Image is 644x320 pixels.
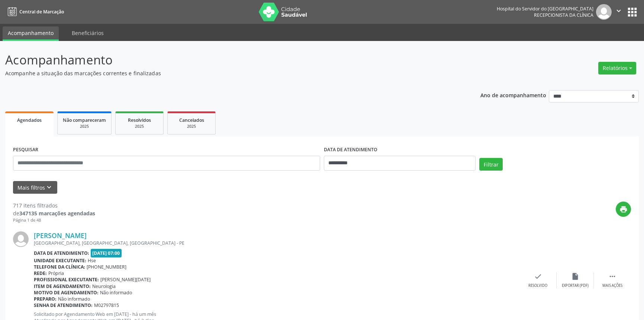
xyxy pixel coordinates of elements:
[48,270,64,276] span: Própria
[63,124,106,129] div: 2025
[92,283,116,289] span: Neurologia
[13,217,95,224] div: Página 1 de 48
[45,183,53,191] i: keyboard_arrow_down
[497,6,593,12] div: Hospital do Servidor do [GEOGRAPHIC_DATA]
[3,26,59,41] a: Acompanhamento
[34,250,89,256] b: Data de atendimento:
[608,272,616,281] i: 
[19,9,64,15] span: Central de Marcação
[34,276,99,283] b: Profissional executante:
[616,202,631,217] button: print
[13,144,38,156] label: PESQUISAR
[34,289,99,296] b: Motivo de agendamento:
[480,90,546,99] p: Ano de acompanhamento
[67,26,109,39] a: Beneficiários
[5,51,449,69] p: Acompanhamento
[13,202,95,209] div: 717 itens filtrados
[179,117,204,123] span: Cancelados
[34,257,86,264] b: Unidade executante:
[479,158,503,171] button: Filtrar
[34,302,93,308] b: Senha de atendimento:
[19,210,95,217] strong: 347135 marcações agendadas
[100,276,151,283] span: [PERSON_NAME][DATE]
[324,144,377,156] label: DATA DE ATENDIMENTO
[128,117,151,123] span: Resolvidos
[534,12,593,18] span: Recepcionista da clínica
[34,231,87,240] a: [PERSON_NAME]
[100,289,132,296] span: Não informado
[63,117,106,123] span: Não compareceram
[87,264,126,270] span: [PHONE_NUMBER]
[34,240,519,246] div: [GEOGRAPHIC_DATA], [GEOGRAPHIC_DATA], [GEOGRAPHIC_DATA] - PE
[94,302,119,308] span: M02797815
[13,231,29,247] img: img
[596,4,612,20] img: img
[91,249,122,257] span: [DATE] 07:00
[13,181,57,194] button: Mais filtroskeyboard_arrow_down
[34,283,91,289] b: Item de agendamento:
[13,209,95,217] div: de
[173,124,210,129] div: 2025
[121,124,158,129] div: 2025
[612,4,626,20] button: 
[528,283,547,288] div: Resolvido
[88,257,96,264] span: Hse
[58,296,90,302] span: Não informado
[571,272,579,281] i: insert_drive_file
[598,62,636,75] button: Relatórios
[5,69,449,77] p: Acompanhe a situação das marcações correntes e finalizadas
[17,117,42,123] span: Agendados
[34,296,57,302] b: Preparo:
[534,272,542,281] i: check
[5,6,64,18] a: Central de Marcação
[602,283,622,288] div: Mais ações
[34,270,47,276] b: Rede:
[615,7,623,15] i: 
[619,205,628,213] i: print
[34,264,85,270] b: Telefone da clínica:
[626,6,639,19] button: apps
[562,283,589,288] div: Exportar (PDF)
